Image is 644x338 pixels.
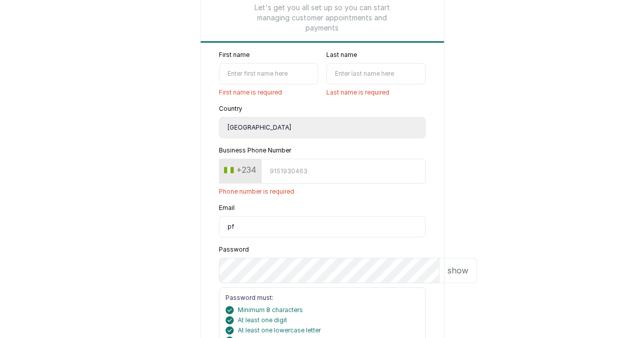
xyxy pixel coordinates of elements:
label: Country [219,105,242,113]
input: Enter first name here [219,63,318,84]
span: Phone number is required [219,188,426,196]
input: email@acme.com [219,216,426,237]
button: +234 [220,162,260,178]
span: At least one digit [238,316,287,324]
span: Last name is required [326,88,426,97]
p: show [447,264,468,276]
span: Minimum 8 characters [238,306,303,314]
span: First name is required [219,88,318,97]
label: Email [219,204,235,212]
input: 9151930463 [261,159,426,183]
label: First name [219,51,249,59]
input: Enter last name here [326,63,426,84]
span: At least one lowercase letter [238,326,321,334]
label: Business Phone Number [219,146,291,155]
label: Last name [326,51,357,59]
p: Let's get you all set up so you can start managing customer appointments and payments [249,3,394,33]
label: Password [219,245,249,254]
p: Password must: [226,294,419,302]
